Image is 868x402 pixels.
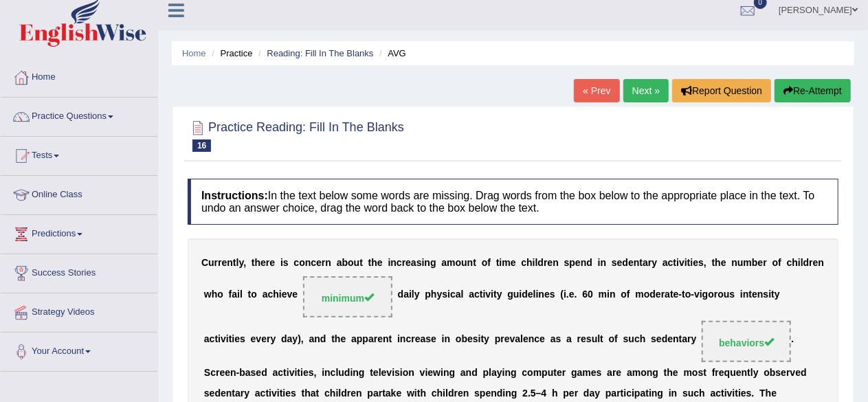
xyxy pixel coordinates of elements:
b: a [665,289,670,300]
a: Strategy Videos [1,293,157,328]
b: i [397,334,400,345]
b: s [473,334,478,345]
b: e [234,334,240,345]
a: Tests [1,137,157,171]
b: 0 [588,289,593,300]
b: n [581,257,587,268]
b: e [467,334,473,345]
b: s [612,257,617,268]
b: h [335,334,341,345]
b: a [204,334,210,345]
b: l [461,289,464,300]
b: i [533,257,535,268]
b: d [398,289,404,300]
b: a [663,257,668,268]
span: minimum [322,293,374,304]
b: c [311,257,316,268]
b: n [634,257,640,268]
b: a [263,289,268,300]
b: f [778,257,781,268]
a: Reading: Fill In The Blanks [267,48,373,58]
b: u [724,289,730,300]
a: Home [1,58,157,93]
b: a [515,334,520,345]
b: l [236,257,239,268]
b: y [271,334,276,345]
b: h [273,289,279,300]
b: m [636,289,644,300]
b: o [348,257,354,268]
b: u [592,334,598,345]
b: l [533,289,536,300]
b: o [609,334,615,345]
b: c [450,289,456,300]
b: p [570,257,576,268]
b: n [553,257,559,268]
b: r [500,334,504,345]
b: i [422,257,425,268]
b: t [252,257,255,268]
b: l [801,257,803,268]
b: n [390,257,397,268]
b: o [482,257,488,268]
a: Your Account [1,333,157,367]
b: e [758,257,764,268]
b: h [371,257,377,268]
b: e [251,334,256,345]
b: i [409,289,412,300]
span: 16 [192,139,211,152]
b: s [764,289,769,300]
b: e [581,334,586,345]
b: i [226,334,229,345]
b: i [279,289,282,300]
b: d [650,289,656,300]
b: a [566,334,572,345]
b: u [208,257,214,268]
b: s [550,289,555,300]
b: r [218,257,221,268]
b: v [485,289,491,300]
b: g [702,289,709,300]
b: s [556,334,561,345]
b: t [600,334,603,345]
b: o [621,289,627,300]
b: u [737,257,744,268]
b: i [447,289,450,300]
b: i [564,289,566,300]
b: l [412,289,414,300]
b: e [504,334,510,345]
b: t [674,257,677,268]
b: t [248,289,252,300]
b: c [406,334,412,345]
b: a [403,289,409,300]
b: n [314,334,320,345]
b: r [648,257,652,268]
b: h [640,334,646,345]
b: r [809,257,812,268]
b: t [481,334,485,345]
b: c [293,257,299,268]
b: s [283,257,289,268]
b: n [425,257,431,268]
a: « Prev [574,79,619,102]
b: p [357,334,363,345]
b: o [251,289,257,300]
a: Practice Questions [1,98,157,132]
button: Report Question [672,79,771,102]
b: l [535,257,538,268]
b: r [544,257,547,268]
b: t [493,289,497,300]
b: a [351,334,357,345]
a: Next » [623,79,669,102]
b: y [484,334,489,345]
b: i [598,257,601,268]
b: e [539,334,545,345]
b: s [698,257,704,268]
b: y [497,289,502,300]
b: i [483,289,486,300]
b: c [268,289,274,300]
b: e [628,257,634,268]
b: l [240,289,243,300]
b: i [280,257,283,268]
b: h [792,257,799,268]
